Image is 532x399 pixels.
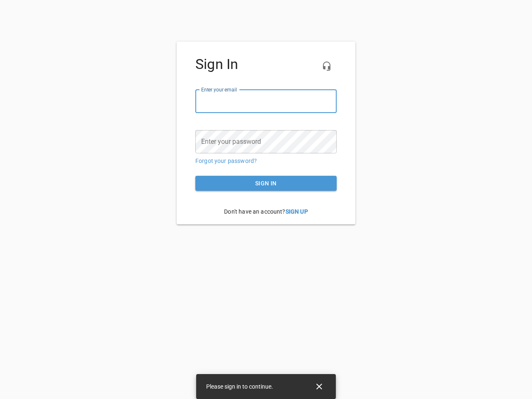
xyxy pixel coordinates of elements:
a: Forgot your password? [195,158,257,164]
button: Close [309,377,329,397]
iframe: Chat [350,94,526,393]
p: Don't have an account? [195,201,337,222]
span: Sign in [202,178,330,189]
a: Sign Up [286,208,308,215]
h4: Sign In [195,56,337,73]
button: Sign in [195,176,337,191]
span: Please sign in to continue. [206,383,273,390]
